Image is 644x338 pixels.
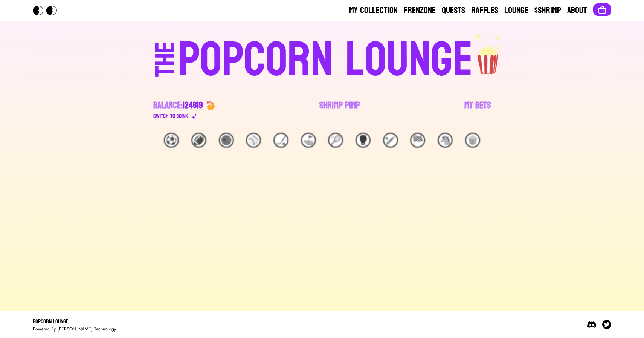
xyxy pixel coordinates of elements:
[410,133,425,148] div: 🏁
[349,5,398,17] a: My Collection
[183,97,203,113] span: 124619
[438,133,453,148] div: 🐴
[587,320,596,329] img: Discord
[273,133,288,148] div: 🏒
[598,5,607,14] img: Connect wallet
[464,99,491,121] a: My Bets
[206,101,215,110] img: 🍤
[301,133,316,148] div: ⛳️
[383,133,398,148] div: 🏏
[319,99,360,121] a: Shrimp Pimp
[152,42,179,92] div: THE
[328,133,343,148] div: 🎾
[153,99,203,112] div: Balance:
[465,133,480,148] div: 🍿
[442,5,465,17] a: Quests
[567,5,587,17] a: About
[534,5,561,17] a: $Shrimp
[178,36,473,84] div: POPCORN LOUNGE
[191,133,206,148] div: 🏈
[602,320,611,329] img: Twitter
[33,326,116,332] div: Powered By [PERSON_NAME] Technology
[246,133,261,148] div: ⚾️
[219,133,234,148] div: 🏀
[153,112,188,121] div: Switch to $ OINK
[33,317,116,326] div: Popcorn Lounge
[164,133,179,148] div: ⚽️
[471,5,498,17] a: Raffles
[90,33,554,84] a: THEPOPCORN LOUNGEpopcorn
[356,133,371,148] div: 🥊
[504,5,528,17] a: Lounge
[33,6,63,15] img: Popcorn
[473,33,504,75] img: popcorn
[404,5,436,17] a: Frenzone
